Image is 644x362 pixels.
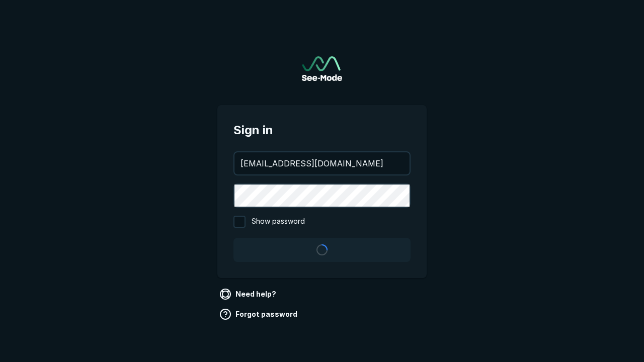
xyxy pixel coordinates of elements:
a: Forgot password [217,306,301,322]
span: Show password [252,216,305,228]
a: Need help? [217,286,280,302]
span: Sign in [233,121,411,139]
a: Go to sign in [302,56,342,81]
img: See-Mode Logo [302,56,342,81]
input: your@email.com [234,152,410,174]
